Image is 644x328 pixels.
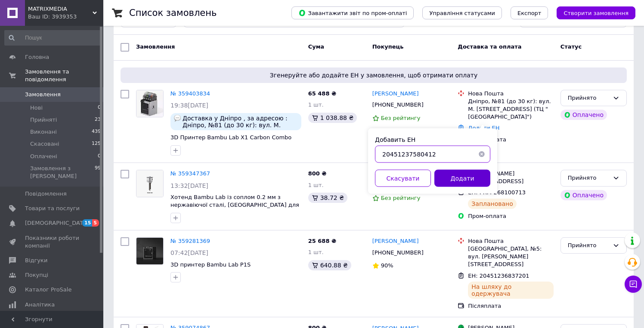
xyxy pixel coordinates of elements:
[170,238,210,244] a: № 359281369
[429,10,495,16] span: Управління статусами
[129,8,217,18] h1: Список замовлень
[468,282,553,299] div: На шляху до одержувача
[371,247,425,258] div: [PHONE_NUMBER]
[434,170,490,187] button: Додати
[25,257,47,264] span: Відгуки
[136,238,163,264] img: Фото товару
[25,271,48,279] span: Покупці
[92,219,99,227] span: 5
[170,134,291,141] a: 3D Принтер Bambu Lab X1 Carbon Combo
[381,262,393,269] span: 90%
[308,101,324,108] span: 1 шт.
[468,237,553,245] div: Нова Пошта
[468,212,553,220] div: Пром-оплата
[28,13,103,21] div: Ваш ID: 3939353
[170,249,208,256] span: 07:42[DATE]
[30,104,43,112] span: Нові
[95,165,101,180] span: 99
[625,276,642,293] button: Чат з покупцем
[568,94,609,103] div: Прийнято
[25,286,71,294] span: Каталог ProSale
[468,125,499,131] a: Додати ЕН
[468,199,517,209] div: Заплановано
[170,261,251,268] a: 3D принтер Bambu Lab P1S
[30,165,95,180] span: Замовлення з [PERSON_NAME]
[25,234,80,250] span: Показники роботи компанії
[291,6,414,19] button: Завантажити звіт по пром-оплаті
[381,195,421,201] span: Без рейтингу
[468,136,553,144] div: Пром-оплата
[560,110,607,120] div: Оплачено
[308,193,347,203] div: 38.72 ₴
[372,237,419,245] a: [PERSON_NAME]
[468,245,553,269] div: [GEOGRAPHIC_DATA], №5: вул. [PERSON_NAME][STREET_ADDRESS]
[82,219,92,227] span: 15
[25,301,55,309] span: Аналітика
[517,10,542,16] span: Експорт
[136,170,164,197] a: Фото товару
[30,128,57,136] span: Виконані
[422,6,502,19] button: Управління статусами
[98,104,101,112] span: 0
[124,71,623,80] span: Згенеруйте або додайте ЕН у замовлення, щоб отримати оплату
[4,30,102,46] input: Пошук
[136,90,163,117] img: Фото товару
[308,260,351,270] div: 640.88 ₴
[25,205,80,212] span: Товари та послуги
[174,115,181,122] img: :speech_balloon:
[170,90,210,97] a: № 359403834
[25,219,89,227] span: [DEMOGRAPHIC_DATA]
[560,190,607,200] div: Оплачено
[95,116,101,124] span: 23
[25,190,67,198] span: Повідомлення
[298,9,407,17] span: Завантажити звіт по пром-оплаті
[381,115,421,121] span: Без рейтингу
[25,68,103,83] span: Замовлення та повідомлення
[548,9,635,16] a: Створити замовлення
[372,90,419,98] a: [PERSON_NAME]
[170,194,299,216] a: Хотенд Bambu Lab із соплом 0.2 мм з нержавіючої сталі, [GEOGRAPHIC_DATA] для A1 та A1 mini
[170,182,208,189] span: 13:32[DATE]
[568,241,609,250] div: Прийнято
[563,10,629,16] span: Створити замовлення
[25,53,49,61] span: Головна
[308,249,324,255] span: 1 шт.
[30,140,59,148] span: Скасовані
[28,5,93,13] span: MATRIXMEDIA
[468,302,553,310] div: Післяплата
[136,90,164,117] a: Фото товару
[557,6,635,19] button: Створити замовлення
[473,146,490,163] button: Очистить
[468,90,553,98] div: Нова Пошта
[308,113,357,123] div: 1 038.88 ₴
[183,115,298,129] span: Доставка у Дніпро , за адресою : Дніпро, №81 (до 30 кг): вул. М. [STREET_ADDRESS] (ТЦ "[GEOGRAPHI...
[308,238,336,244] span: 25 688 ₴
[92,140,101,148] span: 125
[170,102,208,109] span: 19:38[DATE]
[30,153,57,160] span: Оплачені
[511,6,548,19] button: Експорт
[468,178,553,185] div: [STREET_ADDRESS]
[468,98,553,121] div: Дніпро, №81 (до 30 кг): вул. М. [STREET_ADDRESS] (ТЦ "[GEOGRAPHIC_DATA]")
[92,128,101,136] span: 439
[560,43,582,50] span: Статус
[468,273,529,279] span: ЕН: 20451236837201
[375,170,431,187] button: Скасувати
[568,174,609,183] div: Прийнято
[308,170,327,177] span: 800 ₴
[372,43,404,50] span: Покупець
[308,90,336,97] span: 65 488 ₴
[25,91,61,98] span: Замовлення
[375,136,415,143] label: Добавить ЕН
[30,116,57,124] span: Прийняті
[308,182,324,188] span: 1 шт.
[136,43,175,50] span: Замовлення
[98,153,101,160] span: 0
[458,43,521,50] span: Доставка та оплата
[308,43,324,50] span: Cума
[371,99,425,110] div: [PHONE_NUMBER]
[136,170,163,197] img: Фото товару
[170,170,210,177] a: № 359347367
